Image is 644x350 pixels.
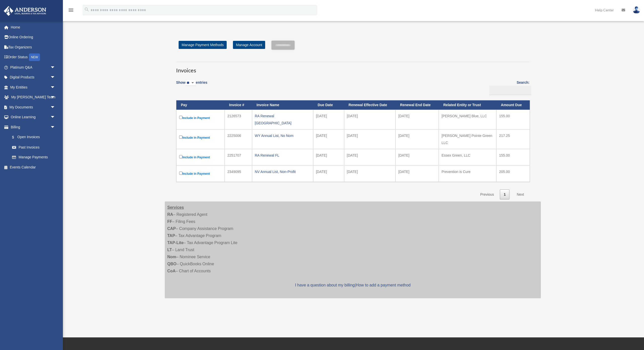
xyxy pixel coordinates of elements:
td: [DATE] [395,165,439,182]
th: Renewal Effective Date: activate to sort column ascending [344,100,396,110]
a: Manage Payment Methods [179,41,227,49]
span: arrow_drop_down [50,122,60,132]
input: Include in Payment [179,116,182,119]
th: Due Date: activate to sort column ascending [313,100,344,110]
td: [DATE] [313,110,344,129]
a: My [PERSON_NAME] Teamarrow_drop_down [4,92,63,102]
a: Online Ordering [4,32,63,42]
a: Previous [476,189,498,200]
input: Include in Payment [179,135,182,139]
td: 2126573 [225,110,252,129]
a: menu [68,9,74,13]
strong: TAP-Lite [167,241,184,245]
td: [DATE] [344,129,396,149]
td: [DATE] [395,149,439,165]
label: Search: [488,79,530,95]
td: [DATE] [313,165,344,182]
td: [DATE] [344,149,396,165]
a: 1 [500,189,509,200]
div: RA Renewal FL [255,152,310,159]
td: [DATE] [395,129,439,149]
td: 2251707 [225,149,252,165]
i: menu [68,7,74,13]
strong: Nom [167,255,176,259]
span: arrow_drop_down [50,62,60,73]
a: How to add a payment method [356,283,411,287]
select: Showentries [185,80,196,86]
strong: LT [167,248,172,252]
a: $Open Invoices [7,132,58,142]
th: Invoice #: activate to sort column ascending [225,100,252,110]
label: Include in Payment [179,134,222,141]
td: [PERSON_NAME] Pointe Green LLC [439,129,496,149]
a: Past Invoices [7,142,60,152]
strong: Services [167,205,184,210]
td: [DATE] [313,149,344,165]
td: Essex Green, LLC [439,149,496,165]
strong: CoA [167,269,176,273]
a: Tax Organizers [4,42,63,52]
strong: RA [167,212,173,217]
td: [DATE] [344,110,396,129]
a: I have a question about my billing [295,283,355,287]
td: 2225006 [225,129,252,149]
span: arrow_drop_down [50,82,60,93]
td: 2349095 [225,165,252,182]
a: Events Calendar [4,162,63,172]
strong: FF [167,219,172,224]
input: Include in Payment [179,171,182,175]
td: 155.00 [496,110,530,129]
strong: QBO [167,262,176,266]
span: arrow_drop_down [50,92,60,103]
a: Billingarrow_drop_down [4,122,60,132]
label: Show entries [176,79,207,91]
div: NEW [29,53,40,61]
span: arrow_drop_down [50,72,60,83]
input: Search: [489,86,531,95]
label: Include in Payment [179,170,222,177]
span: $ [15,134,17,140]
td: 217.25 [496,129,530,149]
div: RA Renewal [GEOGRAPHIC_DATA] [255,112,310,127]
div: – Registered Agent – Filing Fees – Company Assistance Program – Tax Advantage Program – Tax Advan... [165,201,541,298]
p: | [167,282,538,289]
td: [DATE] [313,129,344,149]
img: User Pic [633,6,640,14]
label: Include in Payment [179,154,222,160]
th: Amount Due: activate to sort column ascending [496,100,530,110]
td: [PERSON_NAME] Blue, LLC [439,110,496,129]
strong: TAP [167,234,175,238]
a: Home [4,22,63,32]
input: Include in Payment [179,155,182,158]
td: [DATE] [344,165,396,182]
span: arrow_drop_down [50,112,60,123]
strong: CAP [167,226,176,231]
td: Prevention is Cure [439,165,496,182]
a: Platinum Q&Aarrow_drop_down [4,62,63,72]
a: My Documentsarrow_drop_down [4,102,63,112]
div: WY Annual List, No Nom [255,132,310,139]
th: Renewal End Date: activate to sort column ascending [395,100,439,110]
th: Pay: activate to sort column descending [176,100,225,110]
div: NV Annual List, Non-Profit [255,168,310,175]
th: Invoice Name: activate to sort column ascending [252,100,313,110]
h3: Invoices [176,62,530,74]
a: Next [513,189,528,200]
td: 155.00 [496,149,530,165]
a: Manage Payments [7,152,60,162]
td: [DATE] [395,110,439,129]
label: Include in Payment [179,115,222,121]
img: Anderson Advisors Platinum Portal [2,6,48,16]
a: My Entitiesarrow_drop_down [4,82,63,92]
span: arrow_drop_down [50,102,60,112]
a: Manage Account [233,41,265,49]
a: Online Learningarrow_drop_down [4,112,63,122]
a: Digital Productsarrow_drop_down [4,72,63,82]
i: search [84,7,90,12]
a: Order StatusNEW [4,52,63,63]
th: Related Entity or Trust: activate to sort column ascending [439,100,496,110]
td: 205.00 [496,165,530,182]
